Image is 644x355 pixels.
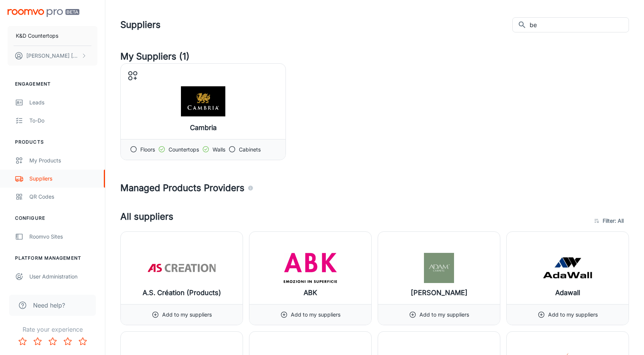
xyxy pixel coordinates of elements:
[248,181,254,195] div: Agencies and suppliers who work with us to automatically identify the specific products you carry
[120,181,629,195] h4: Managed Products Providers
[162,311,212,319] p: Add to my suppliers
[6,325,99,334] p: Rate your experience
[304,288,317,298] h6: ABK
[411,288,468,298] h6: [PERSON_NAME]
[291,311,340,319] p: Add to my suppliers
[276,253,344,283] img: ABK
[534,253,601,283] img: Adawall
[120,210,590,231] h4: All suppliers
[29,116,97,125] div: To-do
[60,334,75,349] button: Rate 4 star
[8,26,97,46] button: K&D Countertops
[29,174,97,183] div: Suppliers
[239,145,261,154] p: Cabinets
[603,216,624,225] span: Filter
[169,145,199,154] p: Countertops
[143,288,221,298] h6: A.S. Création (Products)
[213,145,225,154] p: Walls
[148,253,216,283] img: A.S. Création (Products)
[140,145,155,154] p: Floors
[29,233,97,241] div: Roomvo Sites
[75,334,90,349] button: Rate 5 star
[29,193,97,201] div: QR Codes
[30,334,45,349] button: Rate 2 star
[555,288,580,298] h6: Adawall
[26,52,79,60] p: [PERSON_NAME] [PERSON_NAME]
[45,334,60,349] button: Rate 3 star
[15,334,30,349] button: Rate 1 star
[120,50,629,63] h4: My Suppliers (1)
[8,9,79,17] img: Roomvo PRO Beta
[33,301,65,310] span: Need help?
[419,311,469,319] p: Add to my suppliers
[29,156,97,165] div: My Products
[16,32,58,40] p: K&D Countertops
[120,18,161,32] h1: Suppliers
[530,17,629,32] input: Search all suppliers...
[29,272,97,281] div: User Administration
[405,253,473,283] img: Adam Carpets
[29,98,97,107] div: Leads
[548,311,598,319] p: Add to my suppliers
[615,216,624,225] span: : All
[8,46,97,66] button: [PERSON_NAME] [PERSON_NAME]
